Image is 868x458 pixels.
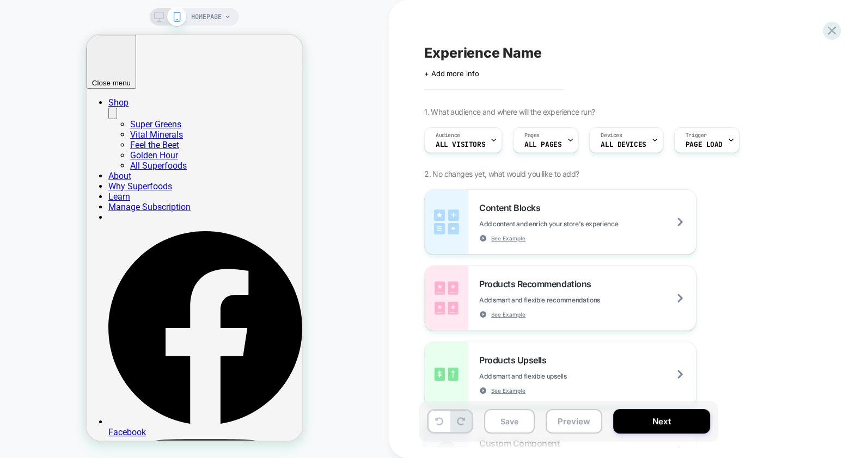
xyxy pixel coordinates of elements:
[479,220,673,228] span: Add content and enrich your store's experience
[479,355,552,366] span: Products Upsells
[484,409,535,434] button: Save
[479,278,596,289] span: Products Recommendations
[491,387,525,394] span: See Example
[424,45,541,61] span: Experience Name
[22,382,216,403] a: Facebook
[22,63,42,73] a: Shop
[479,372,621,380] span: Add smart and flexible upsells
[22,146,85,157] a: Why Superfoods
[546,409,602,434] button: Preview
[491,234,525,242] span: See Example
[491,311,525,318] span: See Example
[44,105,93,115] a: Feel the Beet
[436,141,485,148] span: All Visitors
[479,296,655,304] span: Add smart and flexible recommendations
[686,132,707,139] span: Trigger
[424,69,479,78] span: + Add more info
[44,84,95,95] a: Super Greens
[5,44,44,52] span: Close menu
[22,73,30,84] button: Shop
[524,132,540,139] span: Pages
[22,157,44,167] a: Learn
[424,107,595,116] span: 1. What audience and where will the experience run?
[601,141,646,148] span: ALL DEVICES
[22,392,59,403] span: Facebook
[44,126,100,136] a: All Superfoods
[424,169,579,178] span: 2. No changes yet, what would you like to add?
[479,202,546,213] span: Content Blocks
[601,132,622,139] span: Devices
[44,95,96,105] a: Vital Minerals
[613,409,710,434] button: Next
[22,136,45,146] a: About
[524,141,561,148] span: ALL PAGES
[22,167,104,177] a: Manage Subscription
[686,141,723,148] span: Page Load
[436,132,460,139] span: Audience
[44,115,91,126] a: Golden Hour
[191,8,222,26] span: HOMEPAGE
